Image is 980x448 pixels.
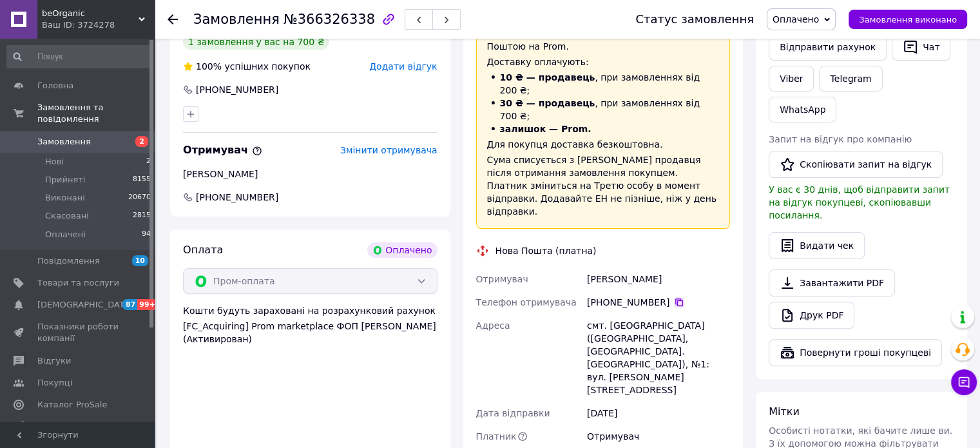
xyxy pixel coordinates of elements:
span: Виконані [45,192,85,204]
div: Отримувач [584,425,733,448]
div: [FC_Acquiring] Prom marketplace ФОП [PERSON_NAME] (Активирован) [183,320,437,346]
span: 10 ₴ — продавець [500,72,595,83]
span: Платник [476,431,517,442]
a: WhatsApp [769,97,836,122]
span: 100% [196,61,222,72]
div: для продавця Новою Поштою на Prom. [487,27,720,53]
span: Отримувач [476,274,528,284]
span: Покупці [37,377,72,389]
a: Друк PDF [769,302,854,329]
a: Viber [769,66,814,92]
span: Скасовані [45,210,89,222]
span: Відгуки [37,355,71,367]
span: [DEMOGRAPHIC_DATA] [37,299,133,311]
input: Пошук [6,45,152,68]
button: Скопіювати запит на відгук [769,151,943,178]
button: Видати чек [769,232,865,259]
div: успішних покупок [183,60,311,73]
span: Замовлення [37,136,91,148]
span: Телефон отримувача [476,297,577,307]
span: 2815 [133,210,151,222]
span: Нові [45,156,64,168]
div: Кошти будуть зараховані на розрахунковий рахунок [183,304,437,346]
span: 99+ [137,299,159,310]
span: 94 [142,229,151,240]
span: Товари та послуги [37,277,119,289]
div: [PHONE_NUMBER] [195,83,280,96]
span: Оплата [183,244,223,256]
span: 87 [122,299,137,310]
span: Додати відгук [369,61,437,72]
div: Ваш ID: 3724278 [42,19,155,31]
span: У вас є 30 днів, щоб відправити запит на відгук покупцеві, скопіювавши посилання. [769,184,950,220]
span: Аналітика [37,421,82,433]
div: смт. [GEOGRAPHIC_DATA] ([GEOGRAPHIC_DATA], [GEOGRAPHIC_DATA]. [GEOGRAPHIC_DATA]), №1: вул. [PERSO... [584,314,733,402]
span: Каталог ProSale [37,399,107,411]
span: Дата відправки [476,408,550,418]
span: Оплачено [773,14,819,24]
div: Статус замовлення [635,13,754,26]
span: Адреса [476,320,510,331]
span: Замовлення та повідомлення [37,102,155,125]
span: Змінити отримувача [340,145,437,155]
div: [PERSON_NAME] [584,268,733,291]
span: 8155 [133,174,151,186]
span: Прийняті [45,174,85,186]
div: Оплачено [367,242,437,258]
button: Чат [892,34,950,61]
span: Отримувач [183,144,262,156]
span: 10 [132,255,148,266]
div: 1 замовлення у вас на 700 ₴ [183,34,329,50]
div: Для покупця доставка безкоштовна. [487,138,720,151]
div: [PERSON_NAME] [183,168,437,180]
button: Чат з покупцем [951,369,977,395]
div: [PHONE_NUMBER] [587,296,730,309]
span: Запит на відгук про компанію [769,134,912,144]
span: beOrganic [42,8,139,19]
span: Показники роботи компанії [37,321,119,344]
span: 2 [135,136,148,147]
button: Повернути гроші покупцеві [769,339,942,366]
span: 30 ₴ — продавець [500,98,595,108]
span: залишок — Prom. [500,124,591,134]
li: , при замовленнях від 200 ₴; [487,71,720,97]
span: Замовлення [193,12,280,27]
div: Доставку оплачують: [487,55,720,68]
button: Замовлення виконано [849,10,967,29]
div: Сума списується з [PERSON_NAME] продавця після отримання замовлення покупцем. Платник зміниться н... [487,153,720,218]
a: Telegram [819,66,882,92]
span: №366326338 [283,12,375,27]
span: 20670 [128,192,151,204]
div: Нова Пошта (платна) [492,244,600,257]
div: Повернутися назад [168,13,178,26]
li: , при замовленнях від 700 ₴; [487,97,720,122]
span: Замовлення виконано [859,15,957,24]
a: Завантажити PDF [769,269,895,297]
button: Відправити рахунок [769,34,887,61]
span: Повідомлення [37,255,100,267]
div: [DATE] [584,402,733,425]
span: [PHONE_NUMBER] [195,191,280,204]
span: Оплачені [45,229,86,240]
span: 2 [146,156,151,168]
span: Мітки [769,405,800,418]
span: Головна [37,80,73,92]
